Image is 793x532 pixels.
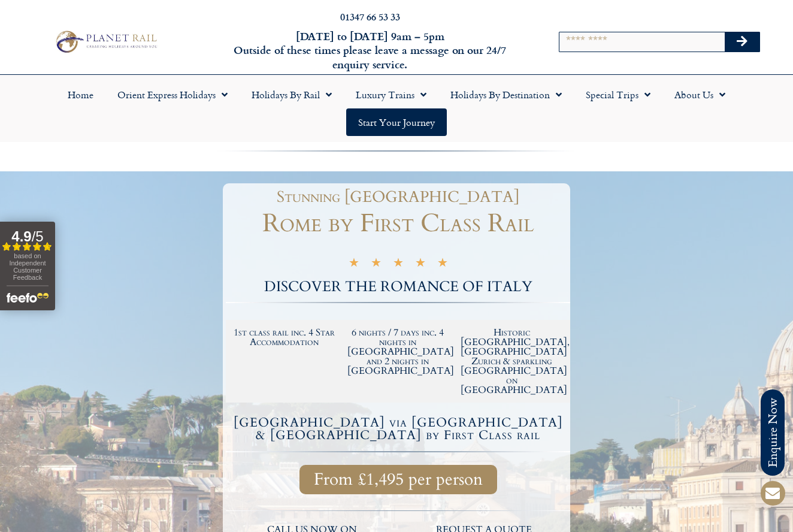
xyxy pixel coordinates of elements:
[6,81,787,136] nav: Menu
[299,465,497,494] a: From £1,495 per person
[662,81,737,108] a: About Us
[438,81,574,108] a: Holidays by Destination
[371,258,382,271] i: ★
[437,258,448,271] i: ★
[214,29,526,71] h6: [DATE] to [DATE] 9am – 5pm Outside of these times please leave a message on our 24/7 enquiry serv...
[574,81,662,108] a: Special Trips
[346,108,447,136] a: Start your Journey
[52,28,160,55] img: Planet Rail Train Holidays Logo
[415,258,426,271] i: ★
[105,81,240,108] a: Orient Express Holidays
[725,32,759,52] button: Search
[234,328,335,347] h2: 1st class rail inc. 4 Star Accommodation
[349,256,448,271] div: 5/5
[226,211,570,236] h1: Rome by First Class Rail
[393,258,404,271] i: ★
[56,81,105,108] a: Home
[461,328,562,395] h2: Historic [GEOGRAPHIC_DATA], [GEOGRAPHIC_DATA] Zurich & sparkling [GEOGRAPHIC_DATA] on [GEOGRAPHIC...
[340,10,400,23] a: 01347 66 53 33
[314,472,483,487] span: From £1,495 per person
[240,81,344,108] a: Holidays by Rail
[232,189,564,205] h1: Stunning [GEOGRAPHIC_DATA]
[349,258,359,271] i: ★
[344,81,438,108] a: Luxury Trains
[347,328,449,376] h2: 6 nights / 7 days inc. 4 nights in [GEOGRAPHIC_DATA] and 2 nights in [GEOGRAPHIC_DATA]
[226,280,570,294] h2: DISCOVER THE ROMANCE OF ITALY
[228,416,568,442] h4: [GEOGRAPHIC_DATA] via [GEOGRAPHIC_DATA] & [GEOGRAPHIC_DATA] by First Class rail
